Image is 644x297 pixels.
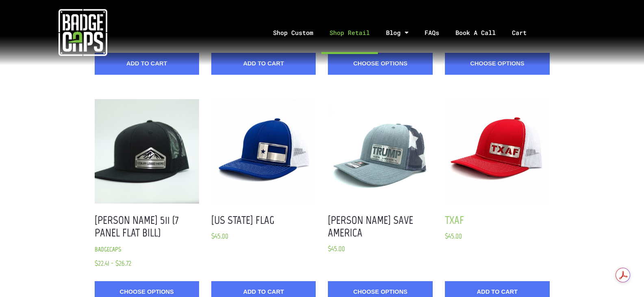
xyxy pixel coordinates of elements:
a: Blog [378,11,416,54]
a: [PERSON_NAME] Save America [328,213,413,239]
span: $45.00 [445,232,462,241]
span: $45.00 [328,244,345,253]
a: [PERSON_NAME] 511 (7 panel flat bill) [95,213,179,239]
a: TXAF [445,213,464,227]
a: Shop Retail [321,11,378,54]
a: Book A Call [447,11,504,54]
iframe: Chat Widget [603,258,644,297]
a: Cart [504,11,545,54]
span: $22.41 - $26.72 [95,259,131,268]
a: FAQs [416,11,447,54]
img: badgecaps white logo with green acccent [59,8,107,57]
button: Trump MAGA Save America Metal Hat [328,99,432,204]
button: BadgeCaps - Richardson 511 [95,99,199,204]
span: $45.00 [211,232,228,241]
span: BadgeCaps [95,246,199,253]
nav: Menu [165,11,644,54]
a: Shop Custom [265,11,321,54]
a: [US_STATE] Flag [211,213,274,227]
